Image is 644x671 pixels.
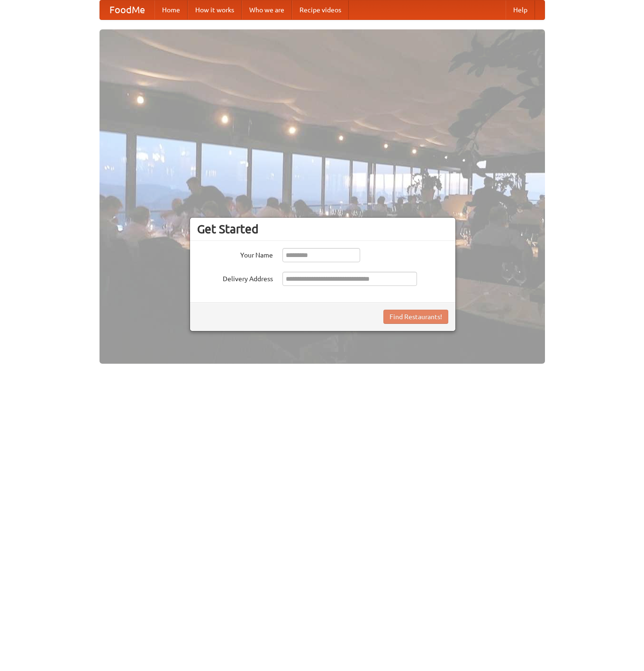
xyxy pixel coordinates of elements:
[197,222,448,236] h3: Get Started
[506,0,535,19] a: Help
[197,272,273,284] label: Delivery Address
[383,310,448,324] button: Find Restaurants!
[292,0,349,19] a: Recipe videos
[188,0,242,19] a: How it works
[242,0,292,19] a: Who we are
[197,248,273,260] label: Your Name
[100,0,154,19] a: FoodMe
[154,0,188,19] a: Home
